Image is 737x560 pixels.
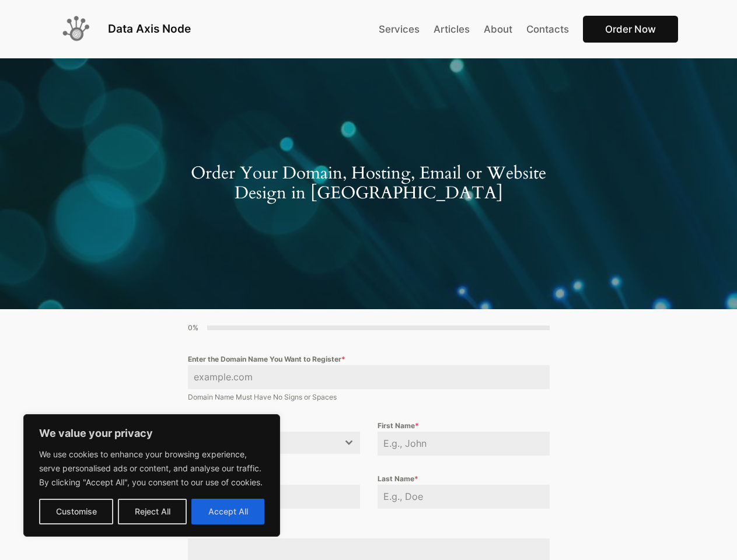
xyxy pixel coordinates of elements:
[378,420,550,432] label: First Name
[379,16,678,43] nav: Main Menu
[434,22,470,37] a: Articles
[59,12,94,47] img: Data Axis Node
[39,426,264,440] p: We value your privacy
[188,526,550,538] label: Email Address
[379,23,420,35] span: Services
[191,499,264,524] button: Accept All
[39,499,113,524] button: Customise
[379,22,420,37] a: Services
[188,353,550,365] label: Enter the Domain Name You Want to Register
[434,23,470,35] span: Articles
[378,432,550,456] input: E.g., John
[188,164,550,204] h1: Order Your Domain, Hosting, Email or Website Design in [GEOGRAPHIC_DATA]
[188,392,550,402] span: Domain Name Must Have No Signs or Spaces
[378,485,550,509] input: E.g., Doe
[484,22,512,37] a: About
[526,22,569,37] a: Contacts
[484,23,512,35] span: About
[23,414,280,537] div: We value your privacy
[583,16,678,43] a: Order Now
[188,320,198,335] div: 0%
[188,365,550,389] input: example.com
[526,23,569,35] span: Contacts
[39,447,264,489] p: We use cookies to enhance your browsing experience, serve personalised ads or content, and analys...
[378,473,550,485] label: Last Name
[118,499,187,524] button: Reject All
[108,22,191,36] a: Data Axis Node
